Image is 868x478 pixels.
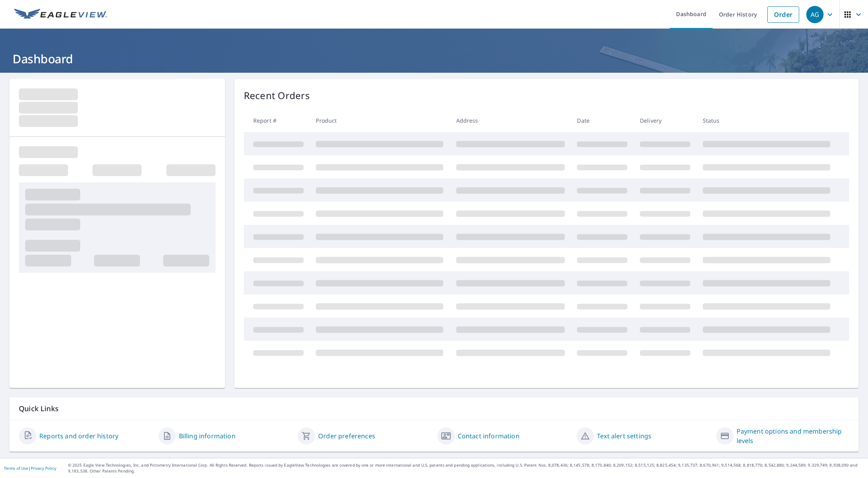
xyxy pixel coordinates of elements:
[39,431,118,441] a: Reports and order history
[4,466,56,471] p: |
[697,109,837,132] th: Status
[458,431,520,441] a: Contact information
[244,109,310,132] th: Report #
[9,51,859,67] h1: Dashboard
[597,431,651,441] a: Text alert settings
[737,427,850,445] a: Payment options and membership levels
[767,6,799,23] a: Order
[68,462,864,474] p: © 2025 Eagle View Technologies, Inc. and Pictometry International Corp. All Rights Reserved. Repo...
[4,465,28,471] a: Terms of Use
[19,404,849,414] p: Quick Links
[31,465,56,471] a: Privacy Policy
[806,6,824,23] div: AG
[179,431,236,441] a: Billing information
[450,109,571,132] th: Address
[634,109,697,132] th: Delivery
[310,109,450,132] th: Product
[318,431,375,441] a: Order preferences
[244,88,310,103] p: Recent Orders
[571,109,634,132] th: Date
[14,9,107,20] img: EV Logo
